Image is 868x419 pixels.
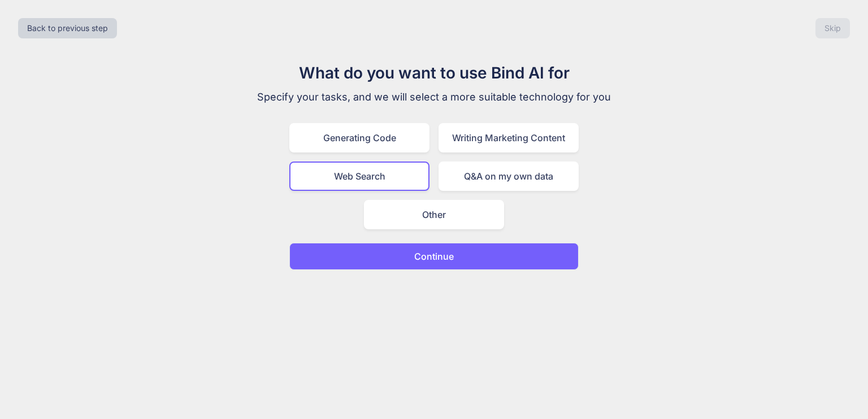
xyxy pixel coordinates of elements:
[289,123,429,152] div: Generating Code
[244,89,624,105] p: Specify your tasks, and we will select a more suitable technology for you
[439,123,579,152] div: Writing Marketing Content
[815,18,850,38] button: Skip
[18,18,117,38] button: Back to previous step
[364,200,504,229] div: Other
[244,61,624,85] h1: What do you want to use Bind AI for
[439,162,579,191] div: Q&A on my own data
[289,162,429,191] div: Web Search
[289,243,579,270] button: Continue
[414,250,454,263] p: Continue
